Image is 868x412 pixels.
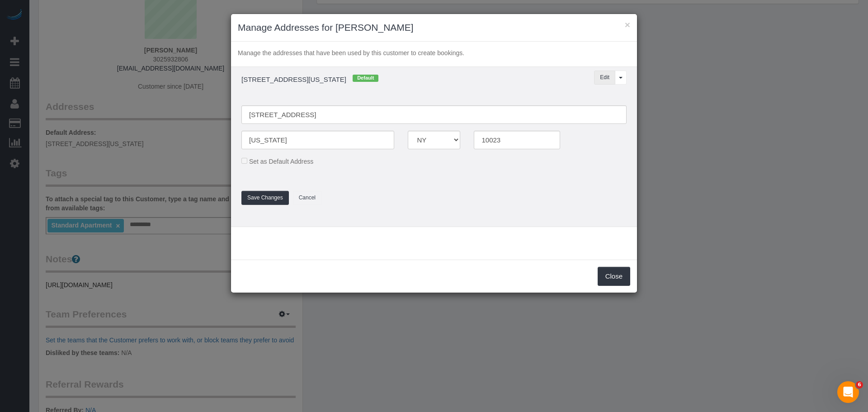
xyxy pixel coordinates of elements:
span: Set as Default Address [249,158,313,165]
button: Edit [594,71,615,85]
span: 6 [856,381,863,388]
input: Address [241,105,627,124]
button: × [625,20,630,29]
sui-modal: Manage Addresses for Hannah Tattersall [231,14,637,293]
p: Manage the addresses that have been used by this customer to create bookings. [238,48,630,57]
button: Close [598,267,630,286]
input: Zip Code [474,131,560,149]
button: Cancel [293,191,321,205]
h3: Manage Addresses for [PERSON_NAME] [238,21,630,34]
button: Save Changes [241,191,289,205]
input: City [241,131,394,149]
iframe: Intercom live chat [837,381,859,403]
span: Default [353,75,378,82]
h4: [STREET_ADDRESS][US_STATE] [235,75,534,84]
